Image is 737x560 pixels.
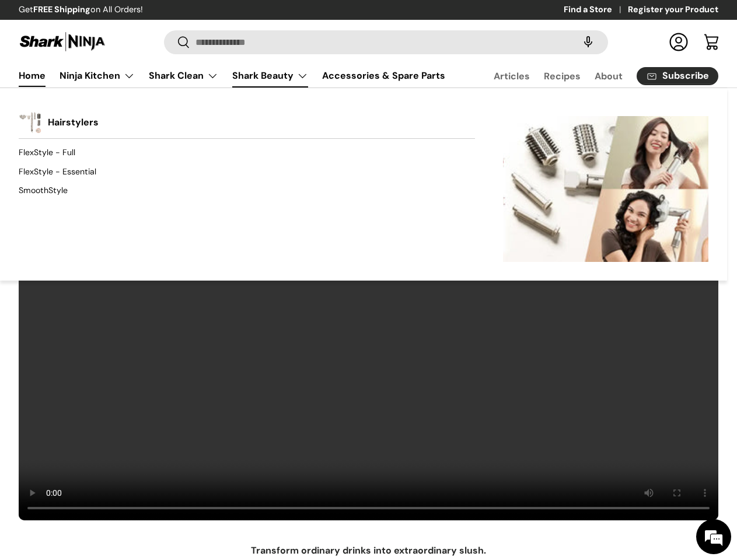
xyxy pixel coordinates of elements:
[628,3,718,16] a: Register your Product
[595,65,623,87] a: About
[19,3,143,16] p: Get on All Orders!
[637,67,718,85] a: Subscribe
[466,64,718,87] nav: Secondary
[494,65,530,87] a: Articles
[53,64,142,87] summary: Ninja Kitchen
[19,30,106,53] img: Shark Ninja Philippines
[33,4,90,15] strong: FREE Shipping
[19,544,718,558] p: Transform ordinary drinks into extraordinary slush.
[564,3,628,16] a: Find a Store
[544,65,581,87] a: Recipes
[19,64,445,87] nav: Primary
[570,29,607,55] speech-search-button: Search by voice
[322,64,445,87] a: Accessories & Spare Parts
[225,64,315,87] summary: Shark Beauty
[19,64,46,87] a: Home
[662,71,709,80] span: Subscribe
[142,64,225,87] summary: Shark Clean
